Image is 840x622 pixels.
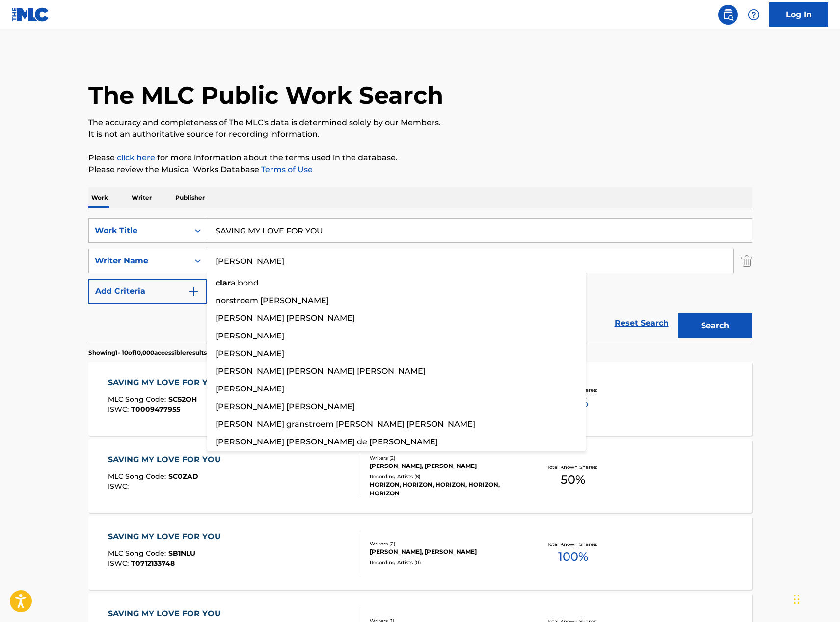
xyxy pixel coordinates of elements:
div: SAVING MY LOVE FOR YOU [108,608,226,620]
span: [PERSON_NAME] [216,331,284,340]
p: Writer [129,187,155,208]
span: MLC Song Code : [108,472,168,481]
span: norstroem [PERSON_NAME] [216,296,329,305]
span: [PERSON_NAME] [216,384,284,393]
a: Public Search [718,5,738,25]
div: Work Title [95,225,183,236]
span: [PERSON_NAME] [PERSON_NAME] de [PERSON_NAME] [216,437,438,446]
div: SAVING MY LOVE FOR YOU [108,531,226,543]
span: MLC Song Code : [108,549,168,558]
div: Drag [794,585,800,614]
img: Delete Criterion [741,249,752,273]
div: Help [744,5,763,25]
div: Recording Artists ( 0 ) [370,559,518,566]
p: Please for more information about the terms used in the database. [88,152,752,164]
span: [PERSON_NAME] granstroem [PERSON_NAME] [PERSON_NAME] [216,419,475,429]
p: Work [88,187,111,208]
div: Writers ( 2 ) [370,454,518,462]
div: HORIZON, HORIZON, HORIZON, HORIZON, HORIZON [370,480,518,498]
span: a bond [231,278,259,287]
span: ISWC : [108,482,131,491]
p: It is not an authoritative source for recording information. [88,129,752,140]
img: help [748,9,759,21]
div: [PERSON_NAME], [PERSON_NAME] [370,462,518,470]
span: [PERSON_NAME] [PERSON_NAME] [216,313,355,323]
div: SAVING MY LOVE FOR YOU [108,454,226,466]
p: Publisher [172,187,208,208]
div: Writer Name [95,255,183,267]
span: T0712133748 [131,559,175,568]
form: Search Form [88,218,752,343]
img: MLC Logo [12,7,50,22]
h1: The MLC Public Work Search [88,80,443,110]
p: Total Known Shares: [547,464,599,471]
span: ISWC : [108,405,131,414]
button: Search [678,313,752,338]
span: ISWC : [108,559,131,568]
a: Log In [769,2,828,27]
span: SC0ZAD [168,472,198,481]
span: SB1NLU [168,549,195,558]
span: [PERSON_NAME] [216,349,284,358]
span: 100 % [558,548,588,566]
img: search [722,9,734,21]
span: [PERSON_NAME] [PERSON_NAME] [216,402,355,411]
span: MLC Song Code : [108,395,168,404]
img: 9d2ae6d4665cec9f34b9.svg [188,285,199,297]
span: SC52OH [168,395,197,404]
a: SAVING MY LOVE FOR YOUMLC Song Code:SC52OHISWC:T0009477955Writers (1)[PERSON_NAME] [PERSON_NAME]R... [88,362,752,436]
div: Writers ( 2 ) [370,540,518,547]
span: [PERSON_NAME] [PERSON_NAME] [PERSON_NAME] [216,366,426,376]
p: Please review the Musical Works Database [88,164,752,176]
span: 50 % [561,471,585,489]
div: SAVING MY LOVE FOR YOU [108,377,226,389]
div: [PERSON_NAME], [PERSON_NAME] [370,547,518,556]
button: Add Criteria [88,279,207,304]
p: The accuracy and completeness of The MLC's data is determined solely by our Members. [88,117,752,129]
a: SAVING MY LOVE FOR YOUMLC Song Code:SC0ZADISWC:Writers (2)[PERSON_NAME], [PERSON_NAME]Recording A... [88,439,752,513]
a: Reset Search [610,312,674,334]
iframe: Chat Widget [791,575,840,622]
a: SAVING MY LOVE FOR YOUMLC Song Code:SB1NLUISWC:T0712133748Writers (2)[PERSON_NAME], [PERSON_NAME]... [88,516,752,590]
strong: clar [216,278,231,287]
a: click here [117,153,155,162]
div: Recording Artists ( 8 ) [370,473,518,480]
p: Showing 1 - 10 of 10,000 accessible results (Total 2,894,791 ) [88,348,255,357]
p: Total Known Shares: [547,541,599,548]
span: T0009477955 [131,405,180,414]
a: Terms of Use [259,165,313,174]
